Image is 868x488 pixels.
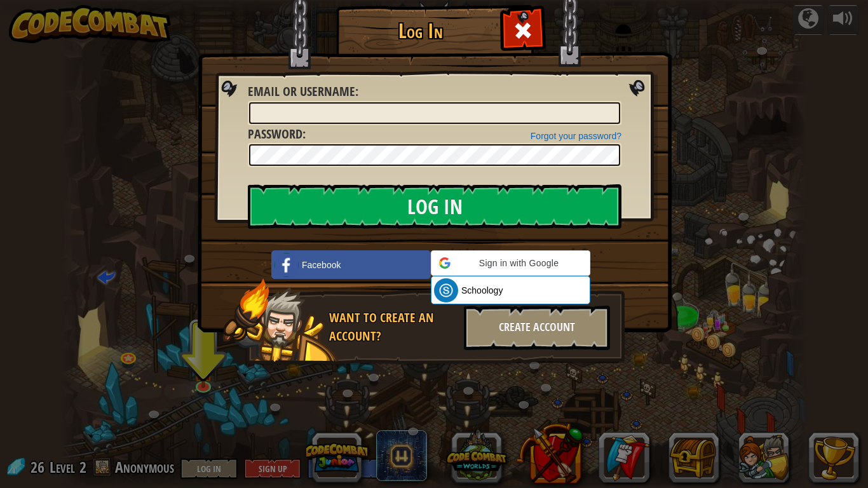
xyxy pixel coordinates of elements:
[248,83,355,100] span: Email or Username
[302,259,341,271] span: Facebook
[531,131,621,141] a: Forgot your password?
[464,306,610,350] div: Create Account
[248,125,306,144] label: :
[431,250,590,276] div: Sign in with Google
[434,278,458,302] img: schoology.png
[456,257,582,269] span: Sign in with Google
[339,20,501,42] h1: Log In
[248,83,358,101] label: :
[461,284,503,297] span: Schoology
[329,309,456,345] div: Want to create an account?
[248,184,621,229] input: Log In
[248,125,302,142] span: Password
[275,253,299,277] img: facebook_small.png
